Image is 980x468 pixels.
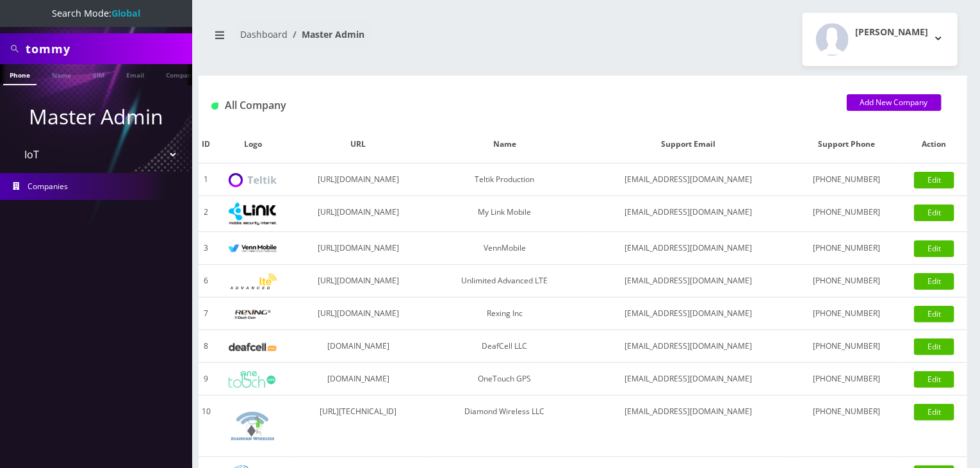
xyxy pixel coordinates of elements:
[199,196,214,232] td: 2
[199,297,214,330] td: 7
[914,371,954,388] a: Edit
[914,172,954,188] a: Edit
[792,363,902,396] td: [PHONE_NUMBER]
[292,363,425,396] td: [DOMAIN_NAME]
[211,99,828,112] h1: All Company
[847,94,942,111] a: Add New Company
[211,103,218,110] img: All Company
[425,396,585,457] td: Diamond Wireless LLC
[792,232,902,265] td: [PHONE_NUMBER]
[86,64,111,84] a: SIM
[199,396,214,457] td: 10
[229,274,277,290] img: Unlimited Advanced LTE
[585,396,792,457] td: [EMAIL_ADDRESS][DOMAIN_NAME]
[792,196,902,232] td: [PHONE_NUMBER]
[292,297,425,330] td: [URL][DOMAIN_NAME]
[585,330,792,363] td: [EMAIL_ADDRESS][DOMAIN_NAME]
[199,330,214,363] td: 8
[292,163,425,196] td: [URL][DOMAIN_NAME]
[792,396,902,457] td: [PHONE_NUMBER]
[585,232,792,265] td: [EMAIL_ADDRESS][DOMAIN_NAME]
[425,196,585,232] td: My Link Mobile
[214,126,292,163] th: Logo
[855,27,928,38] h2: [PERSON_NAME]
[111,7,140,19] strong: Global
[792,126,902,163] th: Support Phone
[3,64,37,85] a: Phone
[792,330,902,363] td: [PHONE_NUMBER]
[229,402,277,450] img: Diamond Wireless LLC
[229,244,277,253] img: VennMobile
[292,196,425,232] td: [URL][DOMAIN_NAME]
[199,265,214,297] td: 6
[585,163,792,196] td: [EMAIL_ADDRESS][DOMAIN_NAME]
[292,330,425,363] td: [DOMAIN_NAME]
[585,363,792,396] td: [EMAIL_ADDRESS][DOMAIN_NAME]
[199,232,214,265] td: 3
[45,64,78,84] a: Name
[425,363,585,396] td: OneTouch GPS
[792,297,902,330] td: [PHONE_NUMBER]
[425,163,585,196] td: Teltik Production
[914,404,954,421] a: Edit
[585,196,792,232] td: [EMAIL_ADDRESS][DOMAIN_NAME]
[292,265,425,297] td: [URL][DOMAIN_NAME]
[901,126,967,163] th: Action
[914,306,954,322] a: Edit
[585,126,792,163] th: Support Email
[159,64,202,84] a: Company
[292,126,425,163] th: URL
[229,203,277,225] img: My Link Mobile
[914,205,954,221] a: Edit
[229,173,277,188] img: Teltik Production
[229,343,277,351] img: DeafCell LLC
[292,396,425,457] td: [URL][TECHNICAL_ID]
[120,64,151,84] a: Email
[199,363,214,396] td: 9
[803,13,958,66] button: [PERSON_NAME]
[229,371,277,388] img: OneTouch GPS
[585,297,792,330] td: [EMAIL_ADDRESS][DOMAIN_NAME]
[292,232,425,265] td: [URL][DOMAIN_NAME]
[28,181,69,192] span: Companies
[914,273,954,290] a: Edit
[52,7,140,19] span: Search Mode:
[26,37,189,61] input: Search All Companies
[229,308,277,321] img: Rexing Inc
[425,297,585,330] td: Rexing Inc
[425,232,585,265] td: VennMobile
[425,126,585,163] th: Name
[288,28,364,41] li: Master Admin
[585,265,792,297] td: [EMAIL_ADDRESS][DOMAIN_NAME]
[240,28,288,40] a: Dashboard
[208,21,573,58] nav: breadcrumb
[914,240,954,257] a: Edit
[425,265,585,297] td: Unlimited Advanced LTE
[425,330,585,363] td: DeafCell LLC
[199,163,214,196] td: 1
[914,338,954,355] a: Edit
[199,126,214,163] th: ID
[792,163,902,196] td: [PHONE_NUMBER]
[792,265,902,297] td: [PHONE_NUMBER]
